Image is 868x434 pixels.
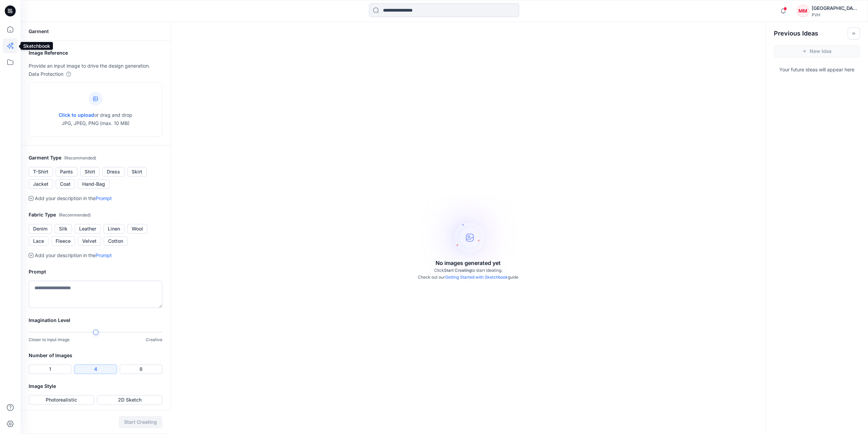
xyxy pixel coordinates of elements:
a: Getting Started with Sketchbook [445,275,508,280]
button: Coat [56,179,75,189]
p: Click to start ideating. Check out our guide [418,267,518,281]
button: Fleece [51,236,75,246]
h2: Previous Ideas [774,29,818,38]
p: Add your description in the [35,194,112,202]
button: Jacket [29,179,53,189]
a: Prompt [95,252,112,258]
p: Provide an input image to drive the design generation. [29,62,162,70]
button: Hand-Bag [78,179,109,189]
button: Pants [56,167,77,177]
h2: Fabric Type [29,211,162,219]
span: Click to upload [59,112,94,118]
button: 8 [120,364,162,374]
div: PVH [812,12,859,17]
p: No images generated yet [436,259,501,267]
button: Lace [29,236,48,246]
h2: Image Reference [29,49,162,57]
button: 1 [29,364,71,374]
button: 2D Sketch [97,395,162,405]
button: Photorealistic [29,395,94,405]
p: or drag and drop JPG, JPEG, PNG (max. 10 MB) [59,111,132,127]
span: Start Creating [444,268,471,273]
button: Wool [127,224,147,234]
button: Dress [102,167,124,177]
a: Prompt [95,195,112,201]
h2: Image Style [29,382,162,390]
p: Creative [146,336,162,343]
h2: Garment Type [29,154,162,162]
button: Velvet [78,236,101,246]
p: Closer to input image [29,336,70,343]
p: Add your description in the [35,251,112,260]
div: MM [797,5,809,17]
button: Skirt [127,167,147,177]
button: T-Shirt [29,167,53,177]
h2: Number of Images [29,351,162,360]
p: Your future ideas will appear here [766,63,868,74]
span: ( Recommended ) [64,155,96,160]
p: Data Protection [29,70,63,78]
span: ( Recommended ) [59,212,91,218]
button: Toggle idea bar [848,27,860,40]
button: Silk [55,224,72,234]
button: 4 [74,364,117,374]
button: Leather [75,224,101,234]
button: Denim [29,224,52,234]
button: Cotton [104,236,128,246]
h2: Imagination Level [29,316,162,324]
button: Linen [103,224,124,234]
h2: Prompt [29,268,162,276]
button: Shirt [80,167,100,177]
div: [GEOGRAPHIC_DATA][PERSON_NAME][GEOGRAPHIC_DATA] [812,4,859,12]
